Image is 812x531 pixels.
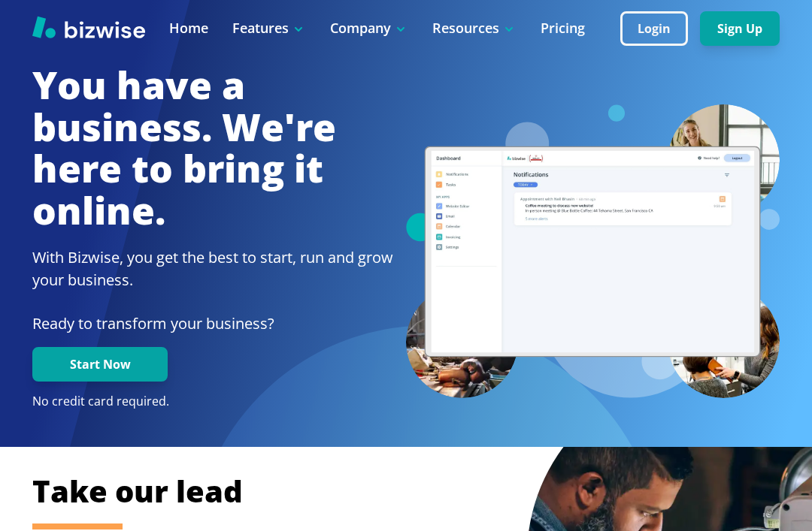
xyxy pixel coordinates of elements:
img: Bizwise Logo [32,16,145,38]
h2: With Bizwise, you get the best to start, run and grow your business. [32,246,406,291]
button: Login [620,11,688,46]
h2: Take our lead [32,471,780,511]
a: Home [169,19,208,38]
p: Ready to transform your business? [32,312,406,335]
p: No credit card required. [32,394,406,410]
a: Sign Up [700,22,780,36]
button: Start Now [32,347,168,382]
h1: You have a business. We're here to bring it online. [32,65,406,231]
button: Sign Up [700,11,780,46]
a: Login [620,22,700,36]
p: Features [232,19,306,38]
p: Resources [432,19,517,38]
a: Start Now [32,358,168,372]
p: Company [330,19,408,38]
a: Pricing [541,19,585,38]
